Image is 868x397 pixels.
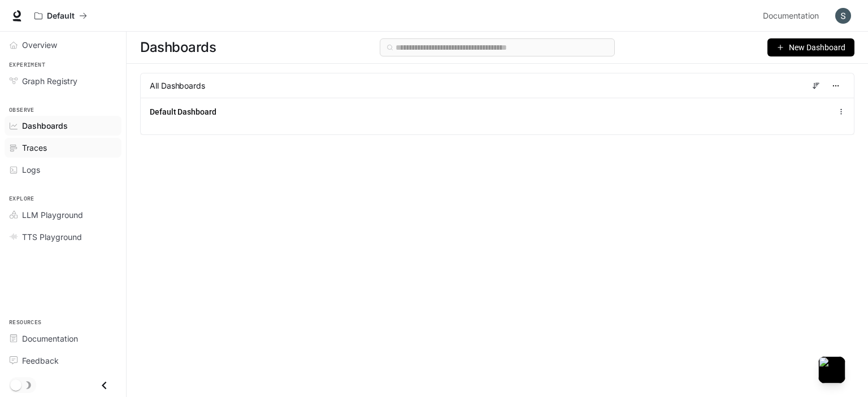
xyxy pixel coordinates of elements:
p: Default [47,11,75,21]
span: Dashboards [22,120,68,132]
button: User avatar [832,5,854,27]
a: Default Dashboard [150,106,216,117]
button: Close drawer [92,374,117,397]
a: Documentation [5,329,121,348]
a: Graph Registry [5,71,121,91]
span: All Dashboards [150,80,205,91]
span: Documentation [22,333,78,344]
span: LLM Playground [22,209,83,221]
span: New Dashboard [789,41,845,54]
span: Overview [22,39,57,51]
a: Feedback [5,351,121,370]
a: Documentation [758,5,827,27]
button: New Dashboard [767,38,854,56]
span: Dashboards [140,36,216,59]
a: Logs [5,160,121,180]
span: Dark mode toggle [10,378,21,391]
a: Dashboards [5,116,121,136]
img: User avatar [835,8,851,24]
a: LLM Playground [5,205,121,225]
a: Traces [5,138,121,158]
button: All workspaces [29,5,92,27]
a: Overview [5,35,121,55]
a: TTS Playground [5,227,121,247]
span: Graph Registry [22,75,77,87]
span: Feedback [22,355,59,367]
span: Logs [22,164,40,176]
span: Documentation [763,9,819,23]
span: Traces [22,142,47,154]
span: TTS Playground [22,231,82,243]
